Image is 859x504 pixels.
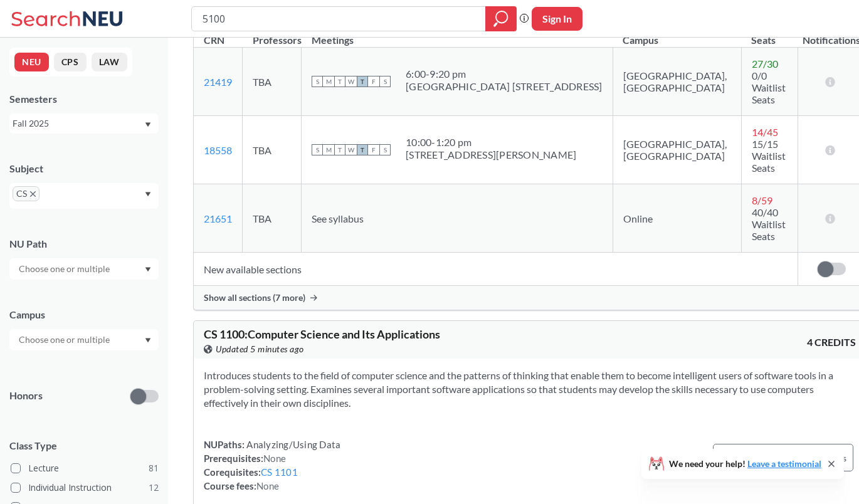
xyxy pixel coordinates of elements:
[9,92,159,106] div: Semesters
[493,10,509,28] svg: magnifying glass
[406,80,603,93] div: [GEOGRAPHIC_DATA] [STREET_ADDRESS]
[368,76,379,87] span: F
[357,144,368,155] span: T
[752,70,786,105] span: 0/0 Waitlist Seats
[379,76,391,87] span: S
[204,33,224,47] div: CRN
[406,149,576,161] div: [STREET_ADDRESS][PERSON_NAME]
[613,116,741,184] td: [GEOGRAPHIC_DATA], [GEOGRAPHIC_DATA]
[752,138,786,174] span: 15/15 Waitlist Seats
[204,369,856,410] section: Introduces students to the field of computer science and the patterns of thinking that enable the...
[149,481,159,495] span: 12
[204,327,440,341] span: CS 1100 : Computer Science and Its Applications
[92,53,127,71] button: LAW
[532,7,582,31] button: Sign In
[752,126,778,138] span: 14 / 45
[243,116,302,184] td: TBA
[752,206,786,242] span: 40/40 Waitlist Seats
[613,48,741,116] td: [GEOGRAPHIC_DATA], [GEOGRAPHIC_DATA]
[807,335,856,349] span: 4 CREDITS
[204,144,232,156] a: 18558
[9,183,159,209] div: CSX to remove pillDropdown arrow
[201,8,477,29] input: Class, professor, course number, "phrase"
[406,136,576,149] div: 10:00 - 1:20 pm
[312,76,323,87] span: S
[334,144,345,155] span: T
[9,162,159,176] div: Subject
[13,117,144,130] div: Fall 2025
[9,113,159,134] div: Fall 2025Dropdown arrow
[145,192,151,197] svg: Dropdown arrow
[204,76,232,88] a: 21419
[30,191,36,197] svg: X to remove pill
[256,480,279,491] span: None
[485,6,517,31] div: magnifying glass
[243,48,302,116] td: TBA
[216,342,304,356] span: Updated 5 minutes ago
[312,144,323,155] span: S
[406,68,603,80] div: 6:00 - 9:20 pm
[204,213,232,224] a: 21651
[323,76,334,87] span: M
[11,480,159,496] label: Individual Instruction
[379,144,391,155] span: S
[613,184,741,253] td: Online
[752,194,772,206] span: 8 / 59
[14,53,49,71] button: NEU
[11,460,159,476] label: Lecture
[145,338,151,343] svg: Dropdown arrow
[747,458,821,469] a: Leave a testimonial
[261,466,298,478] a: CS 1101
[9,329,159,350] div: Dropdown arrow
[9,258,159,280] div: Dropdown arrow
[9,439,159,453] span: Class Type
[13,186,40,201] span: CSX to remove pill
[145,122,151,127] svg: Dropdown arrow
[9,389,43,403] p: Honors
[752,58,778,70] span: 27 / 30
[194,253,798,286] td: New available sections
[149,461,159,475] span: 81
[357,76,368,87] span: T
[9,237,159,251] div: NU Path
[312,213,364,224] span: See syllabus
[368,144,379,155] span: F
[243,184,302,253] td: TBA
[669,459,821,468] span: We need your help!
[334,76,345,87] span: T
[345,76,357,87] span: W
[345,144,357,155] span: W
[145,267,151,272] svg: Dropdown arrow
[204,438,340,493] div: NUPaths: Prerequisites: Corequisites: Course fees:
[204,292,305,303] span: Show all sections (7 more)
[323,144,334,155] span: M
[263,453,286,464] span: None
[13,332,118,347] input: Choose one or multiple
[54,53,87,71] button: CPS
[13,261,118,276] input: Choose one or multiple
[9,308,159,322] div: Campus
[245,439,340,450] span: Analyzing/Using Data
